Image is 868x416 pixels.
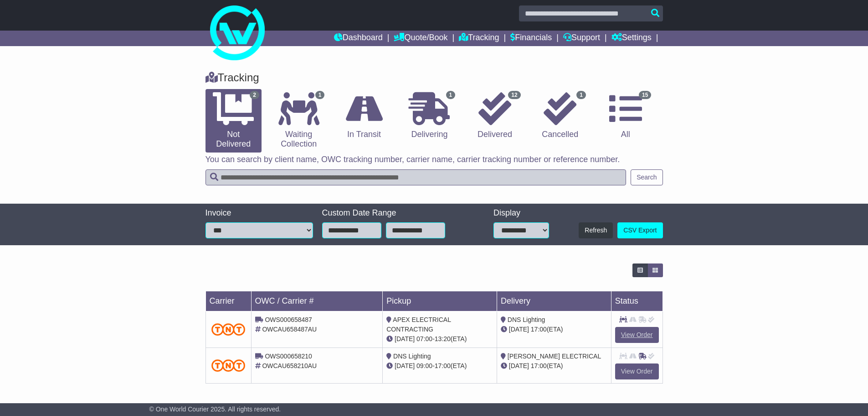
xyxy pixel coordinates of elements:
span: 1 [315,91,325,99]
td: Pickup [383,291,497,311]
a: 2 Not Delivered [205,89,262,153]
span: [DATE] [509,326,529,333]
div: Invoice [205,208,313,218]
span: 17:00 [531,326,547,333]
span: 1 [576,91,586,99]
p: You can search by client name, OWC tracking number, carrier name, carrier tracking number or refe... [205,155,663,165]
span: © One World Courier 2025. All rights reserved. [149,405,281,413]
a: View Order [615,363,659,379]
div: Custom Date Range [322,208,468,218]
div: Display [493,208,549,218]
div: (ETA) [501,361,607,371]
a: Financials [510,31,552,46]
a: Quote/Book [394,31,447,46]
a: 1 Delivering [401,89,457,143]
span: OWCAU658487AU [262,326,317,333]
td: OWC / Carrier # [251,291,383,311]
a: Tracking [459,31,499,46]
span: 13:20 [435,335,451,342]
a: Settings [611,31,652,46]
a: 1 Cancelled [532,89,588,143]
span: OWS000658210 [265,353,312,360]
td: Status [611,291,663,311]
span: [DATE] [509,362,529,369]
span: 09:00 [416,362,432,369]
span: DNS Lighting [508,316,545,323]
a: Dashboard [334,31,383,46]
span: [DATE] [395,335,415,342]
a: In Transit [336,89,392,143]
span: APEX ELECTRICAL CONTRACTING [386,316,451,333]
span: 17:00 [531,362,547,369]
button: Refresh [579,222,613,238]
span: [PERSON_NAME] ELECTRICAL [508,353,601,360]
a: 15 All [597,89,653,143]
span: 07:00 [416,335,432,342]
span: [DATE] [395,362,415,369]
span: 17:00 [435,362,451,369]
span: 2 [250,91,259,99]
span: DNS Lighting [393,353,431,360]
td: Delivery [497,291,611,311]
img: TNT_Domestic.png [211,323,246,336]
a: Support [563,31,600,46]
a: 12 Delivered [467,89,523,143]
td: Carrier [205,291,251,311]
a: 1 Waiting Collection [271,89,327,153]
span: 1 [446,91,456,99]
a: CSV Export [617,222,663,238]
span: OWCAU658210AU [262,362,317,369]
span: 12 [508,91,520,99]
div: - (ETA) [386,334,493,344]
div: - (ETA) [386,361,493,371]
span: 15 [639,91,651,99]
img: TNT_Domestic.png [211,359,246,372]
a: View Order [615,327,659,343]
button: Search [631,169,663,185]
span: OWS000658487 [265,316,312,323]
div: Tracking [201,71,668,84]
div: (ETA) [501,325,607,334]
